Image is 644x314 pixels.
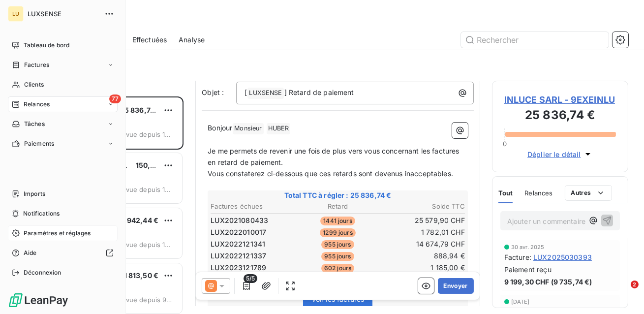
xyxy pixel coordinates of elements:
span: 5/5 [244,274,257,283]
td: 14 674,79 CHF [381,239,465,250]
span: prévue depuis 1209 jours [115,186,174,193]
span: ] Retard de paiement [284,88,354,96]
th: Retard [296,201,380,212]
input: Rechercher [461,32,609,48]
button: Autres [565,185,613,201]
span: 602 jours [321,264,354,273]
span: 77 [109,94,121,103]
h3: 25 836,74 € [504,106,616,126]
td: 25 579,90 CHF [381,215,465,226]
span: Paiements [24,139,54,148]
span: 25 836,74 € [120,106,161,114]
span: Tâches [24,120,45,128]
span: 150,57 € [136,161,165,169]
span: Relances [524,189,552,197]
span: Relances [24,100,50,109]
span: prévue depuis 1206 jours [115,241,174,249]
span: LUX2023121789 [211,263,266,273]
span: Facture : [504,252,531,262]
span: [DATE] [511,299,530,305]
span: 2 [631,281,639,288]
span: 1441 jours [320,217,355,225]
span: Effectuées [132,35,167,45]
span: INLUCE SARL - 9EXEINLU [504,93,616,106]
span: Monsieur [233,123,263,134]
span: Bonjour [208,124,232,132]
span: prévue depuis 945 jours [115,296,174,304]
span: Paramètres et réglages [24,229,91,238]
span: Analyse [179,35,205,45]
span: Objet : [202,88,224,96]
span: Voir les factures [311,295,365,303]
span: LUX2022121337 [211,251,266,261]
img: Logo LeanPay [8,292,69,308]
td: 1 185,00 € [381,262,465,273]
div: LU [8,6,24,22]
span: LUXSENSE [247,88,283,99]
span: 8 942,44 € [121,216,159,224]
span: LUXSENSE [28,10,98,18]
button: Déplier le détail [524,149,596,160]
span: 1299 jours [320,228,356,237]
span: Déplier le détail [527,149,581,159]
span: Notifications [23,209,60,218]
span: LUX2022121341 [211,239,265,249]
span: LUX2021080433 [211,216,268,225]
span: 955 jours [321,252,354,261]
span: Paiement reçu [504,264,552,275]
span: Factures [24,61,49,69]
span: LUX2025030393 [533,252,592,262]
th: Solde TTC [381,201,465,212]
td: 1 782,01 CHF [381,227,465,238]
iframe: Intercom live chat [611,281,634,304]
span: prévue depuis 1411 jours [115,130,174,138]
td: 888,94 € [381,251,465,261]
span: Déconnexion [24,268,61,277]
span: 955 jours [321,240,354,249]
span: Je me permets de revenir une fois de plus vers vous concernant les factures en retard de paiement. [208,147,461,166]
span: Clients [24,80,44,89]
span: 30 avr. 2025 [511,244,545,250]
span: LUX2022010017 [211,227,266,237]
span: HUBER [267,123,291,134]
span: Aide [24,249,37,257]
span: 1 813,50 € [124,271,159,280]
span: 9 199,30 CHF (9 735,74 €) [504,277,592,287]
th: Factures échues [210,201,295,212]
span: Tout [498,189,513,197]
button: Envoyer [438,278,474,294]
span: Vous constaterez ci-dessous que ces retards sont devenus inacceptables. [208,169,453,178]
span: [ [245,88,247,96]
span: 0 [503,140,507,148]
a: Aide [8,245,118,261]
span: Tableau de bord [24,41,69,50]
span: Imports [24,189,45,198]
span: Total TTC à régler : 25 836,74 € [209,190,466,200]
